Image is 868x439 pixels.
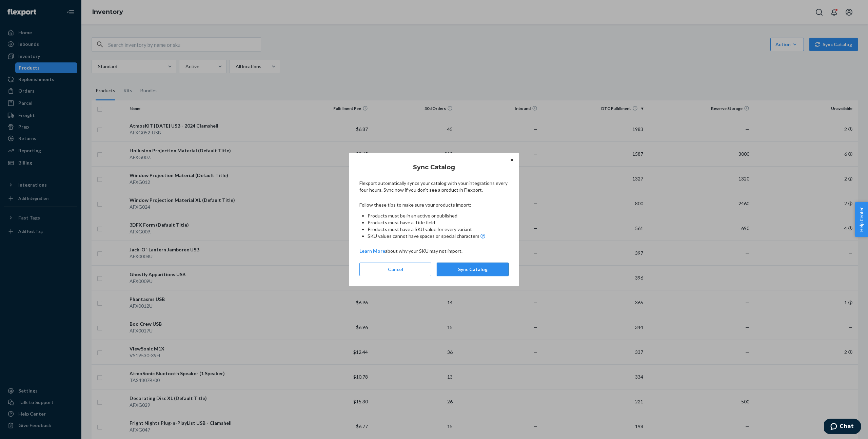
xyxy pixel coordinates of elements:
[359,163,509,172] h2: Sync Catalog
[359,263,431,276] button: Cancel
[359,202,509,208] p: Follow these tips to make sure your products import:
[368,226,472,232] span: Products must have a SKU value for every variant
[368,233,479,240] span: SKU values cannot have spaces or special characters
[16,5,30,11] span: Chat
[368,213,457,218] span: Products must be in an active or published
[359,180,509,193] p: Flexport automatically syncs your catalog with your integrations every four hours. Sync now if yo...
[368,220,435,225] span: Products must have a Title field
[437,263,509,276] button: Sync Catalog
[359,248,385,254] a: Learn More
[509,156,515,164] button: Close
[359,248,509,254] p: about why your SKU may not import.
